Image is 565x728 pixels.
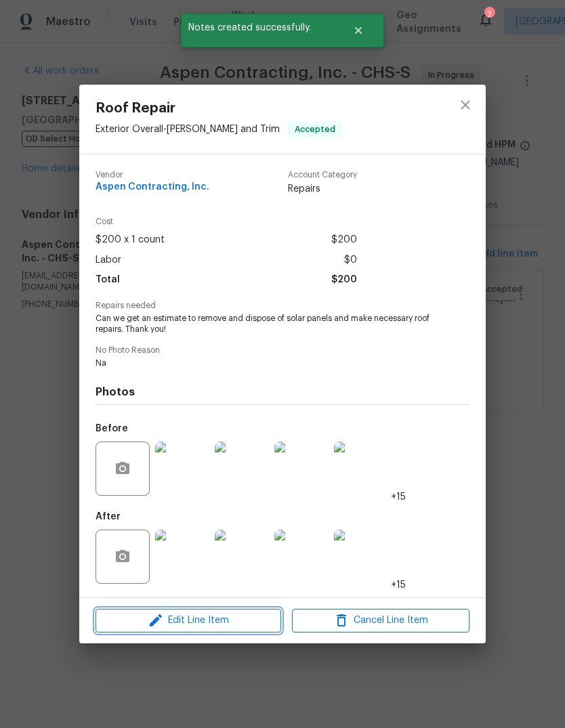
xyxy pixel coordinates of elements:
span: +15 [391,578,406,592]
button: Cancel Line Item [292,609,469,633]
h5: After [96,512,121,521]
span: $0 [344,251,357,270]
span: Cost [96,217,357,226]
span: Na [96,358,432,369]
button: Close [336,17,381,44]
button: Edit Line Item [96,609,281,633]
span: Repairs [288,182,357,196]
span: Account Category [288,171,357,179]
span: $200 [331,230,357,250]
span: Accepted [289,123,341,136]
div: 7 [484,8,494,22]
span: Notes created successfully. [181,14,336,42]
span: $200 [331,270,357,290]
span: Exterior Overall - [PERSON_NAME] and Trim [96,125,280,134]
span: Labor [96,251,121,270]
span: Edit Line Item [100,612,277,629]
span: Can we get an estimate to remove and dispose of solar panels and make necessary roof repairs. Tha... [96,313,432,336]
h5: Before [96,424,128,433]
span: Cancel Line Item [296,612,465,629]
span: +15 [391,490,406,504]
span: Roof Repair [96,101,342,116]
span: Vendor [96,171,209,179]
span: Repairs needed [96,301,469,310]
button: close [449,89,482,121]
span: No Photo Reason [96,346,469,355]
h4: Photos [96,385,469,399]
span: Total [96,270,120,290]
span: Aspen Contracting, Inc. [96,182,209,192]
span: $200 x 1 count [96,230,165,250]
